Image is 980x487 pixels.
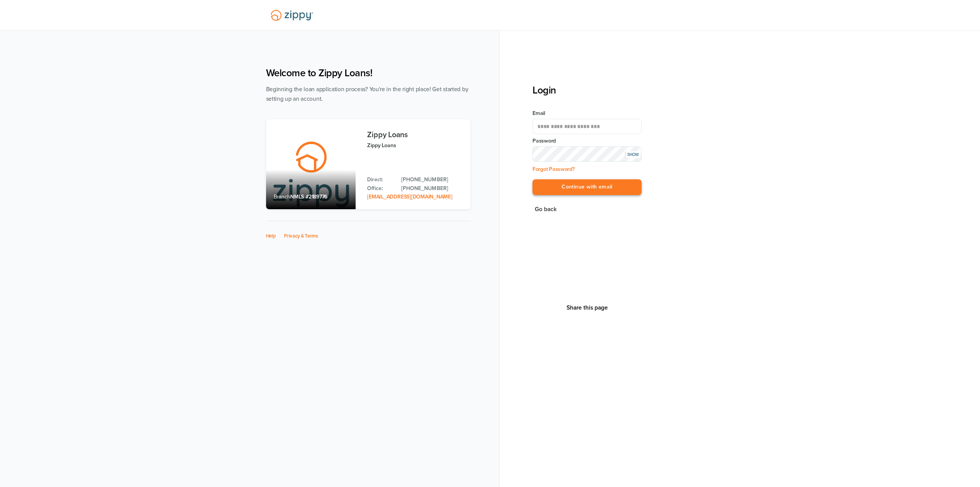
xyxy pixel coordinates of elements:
h3: Login [532,84,642,96]
input: Email Address [532,119,642,134]
span: Beginning the loan application process? You're in the right place! Get started by setting up an a... [266,86,469,102]
label: Password [532,137,642,145]
a: Privacy & Terms [284,233,318,239]
img: Lender Logo [266,7,318,24]
button: Share This Page [564,304,610,312]
a: Forgot Password? [532,166,575,172]
label: Email [532,110,642,117]
a: Office Phone: 512-975-2947 [401,184,462,193]
button: Continue with email [532,179,642,195]
button: Go back [532,204,559,215]
a: Email Address: zippyguide@zippymh.com [367,193,452,200]
a: Direct Phone: 512-975-2947 [401,175,462,184]
p: Direct: [367,175,394,184]
input: Input Password [532,146,642,162]
p: Office: [367,184,394,193]
span: NMLS #2189776 [290,193,327,200]
a: Help [266,233,276,239]
h1: Welcome to Zippy Loans! [266,67,470,79]
h3: Zippy Loans [367,131,462,139]
span: Branch [274,193,291,200]
p: Zippy Loans [367,141,462,150]
div: SHOW [625,151,640,158]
